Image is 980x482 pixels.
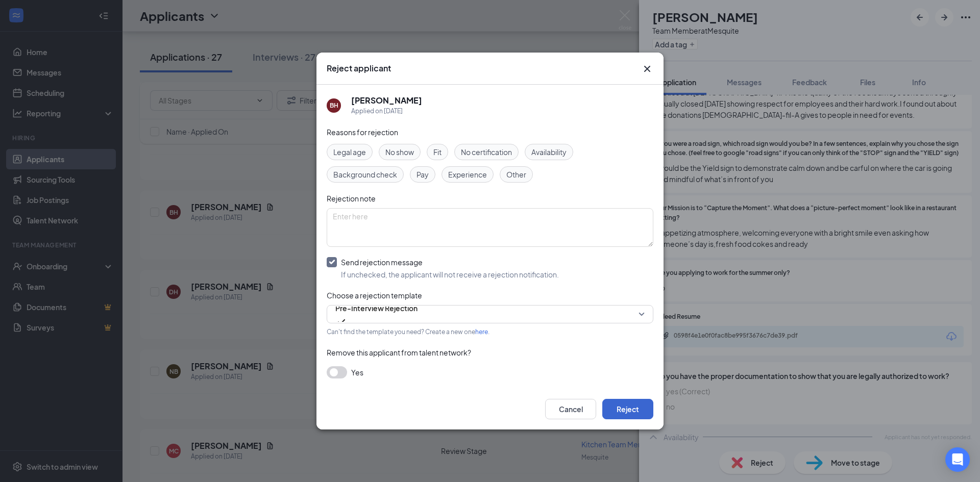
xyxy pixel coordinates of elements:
[333,146,366,158] span: Legal age
[327,63,391,74] h3: Reject applicant
[433,146,442,158] span: Fit
[385,146,414,158] span: No show
[327,328,489,336] span: Can't find the template you need? Create a new one .
[333,169,397,180] span: Background check
[335,316,348,328] svg: Checkmark
[335,300,418,316] span: Pre-Interview Rejection
[448,169,487,180] span: Experience
[351,366,363,378] span: Yes
[545,399,596,419] button: Cancel
[327,291,422,300] span: Choose a rejection template
[327,194,376,203] span: Rejection note
[461,146,512,158] span: No certification
[327,348,471,357] span: Remove this applicant from talent network?
[506,169,526,180] span: Other
[602,399,653,419] button: Reject
[641,63,653,75] svg: Cross
[351,95,422,106] h5: [PERSON_NAME]
[351,106,422,116] div: Applied on [DATE]
[327,128,398,137] span: Reasons for rejection
[531,146,567,158] span: Availability
[475,328,488,336] a: here
[641,63,653,75] button: Close
[945,447,970,472] div: Open Intercom Messenger
[330,101,338,110] div: BH
[416,169,429,180] span: Pay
